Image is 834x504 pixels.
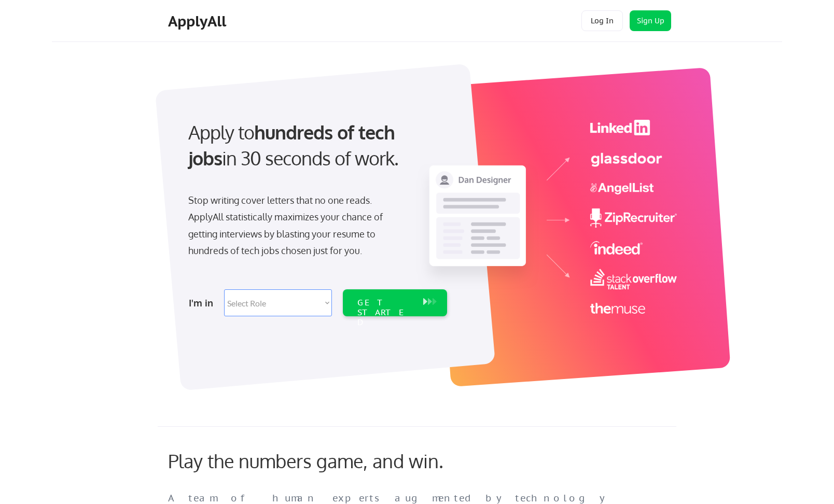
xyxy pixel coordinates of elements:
[630,10,671,31] button: Sign Up
[189,295,218,311] div: I'm in
[357,298,413,328] div: GET STARTED
[168,12,229,30] div: ApplyAll
[581,10,623,31] button: Log In
[188,119,443,172] div: Apply to in 30 seconds of work.
[188,120,399,170] strong: hundreds of tech jobs
[168,450,490,472] div: Play the numbers game, and win.
[188,192,401,259] div: Stop writing cover letters that no one reads. ApplyAll statistically maximizes your chance of get...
